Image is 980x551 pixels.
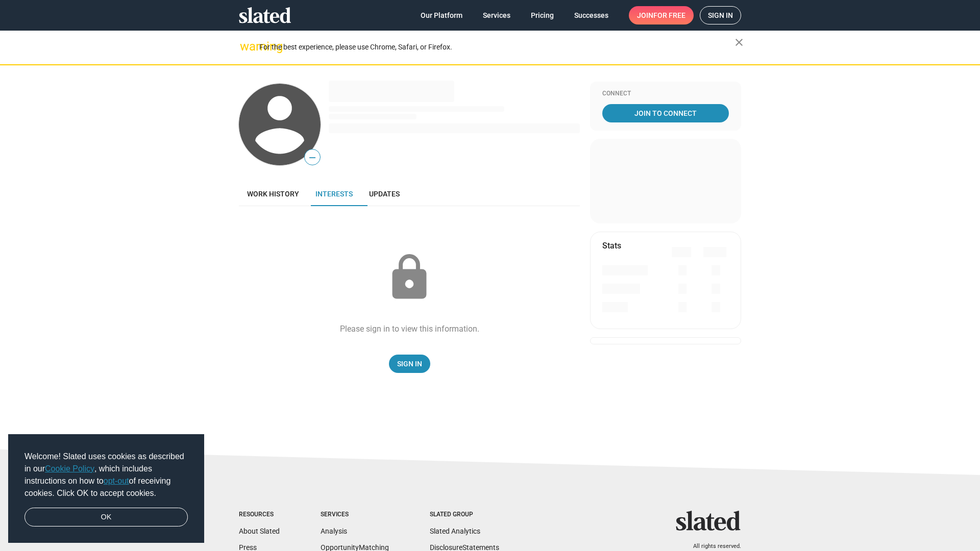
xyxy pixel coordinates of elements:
a: Sign in [700,6,741,24]
span: Interests [315,190,353,198]
span: Join [637,6,685,24]
span: — [305,151,320,164]
div: cookieconsent [8,434,204,543]
a: Services [475,6,519,24]
span: Updates [369,190,400,198]
div: Slated Group [430,511,499,519]
a: Sign In [389,355,430,373]
a: Cookie Policy [45,464,94,473]
a: Pricing [523,6,562,24]
mat-card-title: Stats [602,240,621,251]
a: Work history [239,182,307,206]
span: Welcome! Slated uses cookies as described in our , which includes instructions on how to of recei... [24,450,188,499]
mat-icon: warning [240,40,252,53]
span: Our Platform [421,6,462,24]
div: For the best experience, please use Chrome, Safari, or Firefox. [259,40,735,54]
span: Pricing [531,6,554,24]
span: Sign in [708,7,733,24]
div: Resources [239,511,280,519]
span: Work history [247,190,299,198]
a: opt-out [104,477,129,485]
div: Please sign in to view this information. [340,323,479,334]
span: Sign In [397,355,422,373]
mat-icon: lock [384,252,435,303]
span: for free [653,6,685,24]
span: Services [483,6,510,24]
mat-icon: close [733,36,745,48]
div: Connect [602,90,729,98]
a: Successes [566,6,617,24]
a: Updates [361,182,408,206]
span: Join To Connect [604,104,727,122]
a: Interests [307,182,361,206]
div: Services [321,511,389,519]
a: Joinfor free [629,6,694,24]
a: Analysis [321,527,347,535]
a: Join To Connect [602,104,729,122]
a: About Slated [239,527,280,535]
a: dismiss cookie message [24,508,188,527]
a: Our Platform [412,6,471,24]
span: Successes [574,6,608,24]
a: Slated Analytics [430,527,480,535]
